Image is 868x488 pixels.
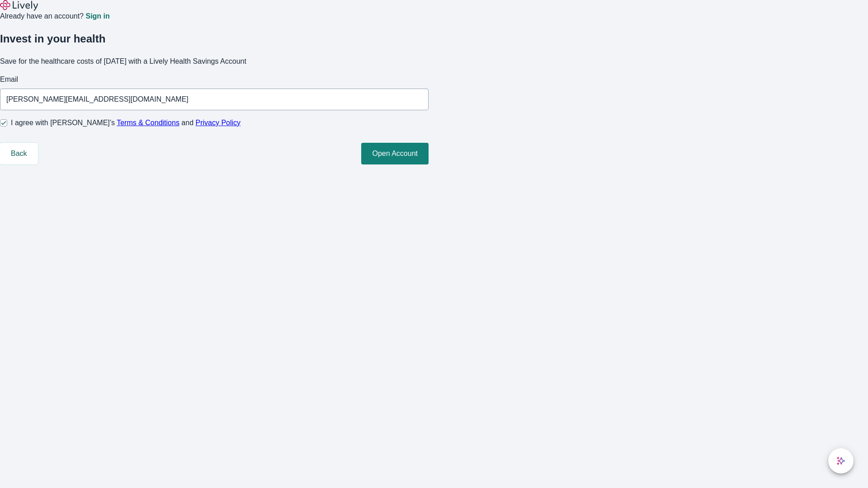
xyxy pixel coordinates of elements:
a: Privacy Policy [196,119,241,127]
a: Terms & Conditions [117,119,179,127]
a: Sign in [85,13,109,20]
span: I agree with [PERSON_NAME]’s and [11,117,241,128]
button: chat [828,448,854,474]
svg: Lively AI Assistant [836,456,845,465]
button: Open Account [361,143,429,164]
